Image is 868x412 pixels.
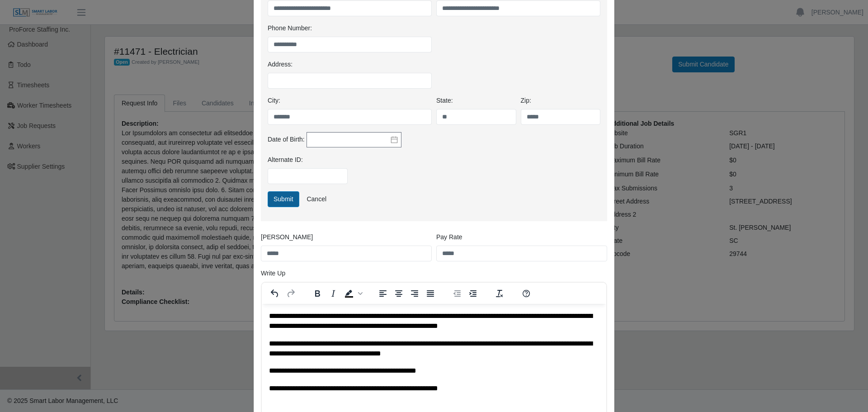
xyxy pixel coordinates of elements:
button: Clear formatting [492,287,507,300]
button: Italic [325,287,341,300]
label: Address: [268,60,292,69]
button: Justify [423,287,438,300]
button: Undo [267,287,283,300]
button: Bold [310,287,325,300]
button: Align right [407,287,422,300]
button: Decrease indent [449,287,465,300]
button: Align left [375,287,391,300]
label: [PERSON_NAME] [261,232,313,242]
button: Submit [268,191,299,207]
button: Redo [283,287,298,300]
label: Write Up [261,269,285,278]
label: Pay Rate [436,232,462,242]
button: Align center [391,287,406,300]
label: Phone Number: [268,24,312,33]
label: Zip: [521,96,531,105]
label: Date of Birth: [268,135,305,144]
div: Background color Black [341,287,364,300]
label: Alternate ID: [268,155,303,165]
button: Help [519,287,534,300]
a: Cancel [301,191,332,207]
label: State: [436,96,453,105]
label: City: [268,96,280,105]
button: Increase indent [465,287,481,300]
